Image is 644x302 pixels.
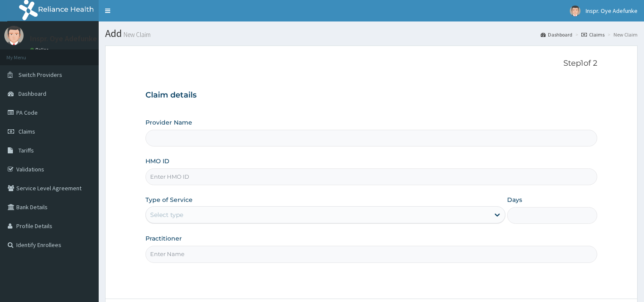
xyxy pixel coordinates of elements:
[145,246,597,262] input: Enter Name
[507,195,522,204] label: Days
[145,118,192,127] label: Provider Name
[581,31,605,38] a: Claims
[145,195,193,204] label: Type of Service
[30,47,51,53] a: Online
[18,71,62,79] span: Switch Providers
[605,31,638,38] li: New Claim
[570,6,581,16] img: User Image
[145,91,597,100] h3: Claim details
[150,210,183,219] div: Select type
[18,90,46,98] span: Dashboard
[122,31,151,38] small: New Claim
[18,128,35,135] span: Claims
[30,35,97,43] p: Inspr. Oye Adefunke
[145,157,169,165] label: HMO ID
[541,31,572,38] a: Dashboard
[145,234,182,243] label: Practitioner
[18,146,34,154] span: Tariffs
[145,59,597,68] p: Step 1 of 2
[145,168,597,185] input: Enter HMO ID
[4,26,24,45] img: User Image
[586,7,638,15] span: Inspr. Oye Adefunke
[105,28,638,39] h1: Add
